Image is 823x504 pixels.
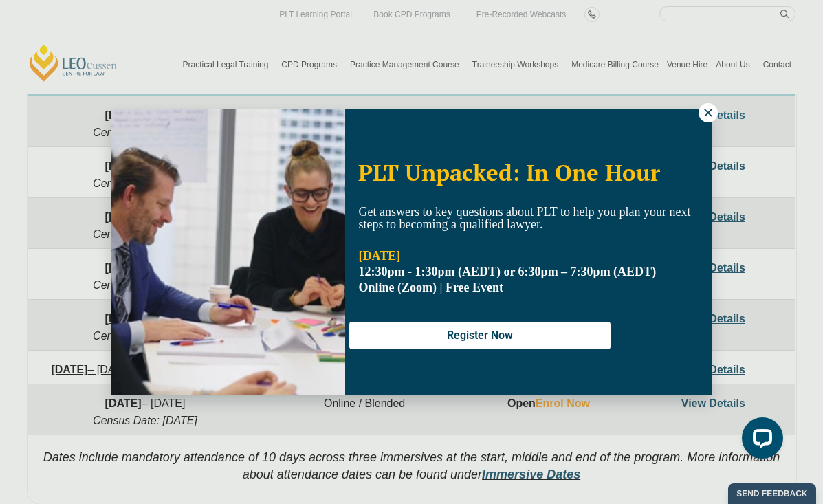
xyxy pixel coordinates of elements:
span: PLT Unpacked: In One Hour [358,157,660,187]
button: Register Now [349,322,611,349]
span: Get answers to key questions about PLT to help you plan your next steps to becoming a qualified l... [358,205,690,231]
strong: 12:30pm - 1:30pm (AEDT) or 6:30pm – 7:30pm (AEDT) [358,265,656,278]
iframe: LiveChat chat widget [731,412,789,470]
button: Close [699,103,718,122]
strong: [DATE] [358,249,400,263]
span: Online (Zoom) | Free Event [358,281,503,294]
img: Woman in yellow blouse holding folders looking to the right and smiling [111,109,345,395]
